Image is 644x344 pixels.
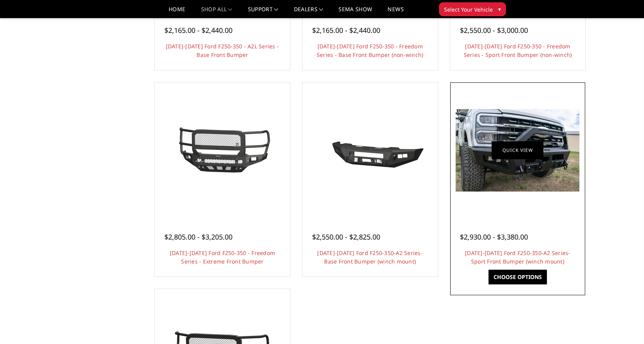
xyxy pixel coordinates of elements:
[464,43,572,58] a: [DATE]-[DATE] Ford F250-350 - Freedom Series - Sport Front Bumper (non-winch)
[460,232,528,241] span: $2,930.00 - $3,380.00
[338,7,372,18] a: SEMA Show
[304,84,436,216] a: 2023-2025 Ford F250-350-A2 Series-Base Front Bumper (winch mount) 2023-2025 Ford F250-350-A2 Seri...
[492,141,543,159] a: Quick view
[439,2,506,16] button: Select Your Vehicle
[312,26,380,35] span: $2,165.00 - $2,440.00
[317,249,423,265] a: [DATE]-[DATE] Ford F250-350-A2 Series-Base Front Bumper (winch mount)
[465,249,571,265] a: [DATE]-[DATE] Ford F250-350-A2 Series-Sport Front Bumper (winch mount)
[312,232,380,241] span: $2,550.00 - $2,825.00
[460,26,528,35] span: $2,550.00 - $3,000.00
[201,7,232,18] a: shop all
[388,7,403,18] a: News
[164,26,232,35] span: $2,165.00 - $2,440.00
[489,270,547,284] a: Choose Options
[164,232,232,241] span: $2,805.00 - $3,205.00
[444,5,493,14] span: Select Your Vehicle
[294,7,323,18] a: Dealers
[317,43,424,58] a: [DATE]-[DATE] Ford F250-350 - Freedom Series - Base Front Bumper (non-winch)
[157,84,288,216] a: 2023-2025 Ford F250-350 - Freedom Series - Extreme Front Bumper 2023-2025 Ford F250-350 - Freedom...
[170,249,275,265] a: [DATE]-[DATE] Ford F250-350 - Freedom Series - Extreme Front Bumper
[166,43,279,58] a: [DATE]-[DATE] Ford F250-350 - A2L Series - Base Front Bumper
[456,109,579,192] img: 2023-2025 Ford F250-350-A2 Series-Sport Front Bumper (winch mount)
[169,7,185,18] a: Home
[605,307,644,344] iframe: Chat Widget
[248,7,278,18] a: Support
[498,5,501,13] span: ▾
[452,84,584,216] a: 2023-2025 Ford F250-350-A2 Series-Sport Front Bumper (winch mount) 2023-2025 Ford F250-350-A2 Ser...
